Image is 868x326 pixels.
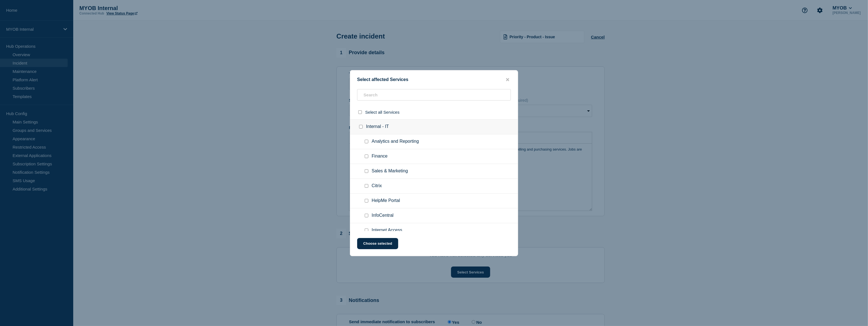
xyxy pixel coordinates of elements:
[365,229,368,232] input: Internet Access checkbox
[372,168,408,174] span: Sales & Marketing
[365,214,368,217] input: InfoCentral checkbox
[365,110,400,115] span: Select all Services
[357,238,398,249] button: Choose selected
[372,139,419,144] span: Analytics and Reporting
[372,198,400,204] span: HelpMe Portal
[365,199,368,203] input: HelpMe Portal checkbox
[365,184,368,188] input: Citrix checkbox
[372,213,393,218] span: InfoCentral
[372,228,402,233] span: Internet Access
[358,110,362,114] input: select all checkbox
[504,77,511,82] button: close button
[365,140,368,143] input: Analytics and Reporting checkbox
[372,154,388,159] span: Finance
[357,89,511,101] input: Search
[365,154,368,158] input: Finance checkbox
[372,183,382,189] span: Citrix
[359,125,363,129] input: Internal - IT checkbox
[350,77,518,82] div: Select affected Services
[365,169,368,173] input: Sales & Marketing checkbox
[350,119,518,134] div: Internal - IT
